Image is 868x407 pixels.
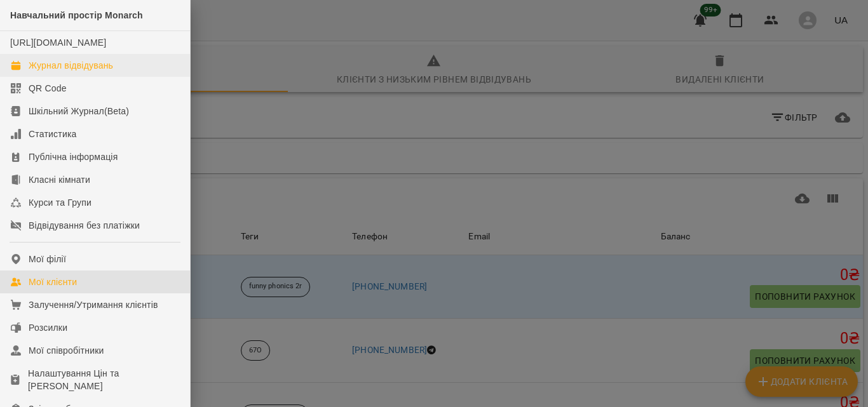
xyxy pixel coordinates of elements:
div: Курси та Групи [29,196,92,209]
div: Відвідування без платіжки [29,219,140,232]
div: Журнал відвідувань [29,59,113,72]
div: Мої клієнти [29,276,77,288]
div: Публічна інформація [29,150,118,163]
a: [URL][DOMAIN_NAME] [10,37,106,48]
div: Класні кімнати [29,173,90,186]
div: Налаштування Цін та [PERSON_NAME] [28,367,180,392]
div: Мої співробітники [29,344,104,357]
span: Навчальний простір Monarch [10,10,143,20]
div: Розсилки [29,321,67,334]
div: Статистика [29,128,77,140]
div: QR Code [29,82,67,95]
div: Шкільний Журнал(Beta) [29,105,129,117]
div: Мої філії [29,253,66,265]
div: Залучення/Утримання клієнтів [29,298,158,311]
